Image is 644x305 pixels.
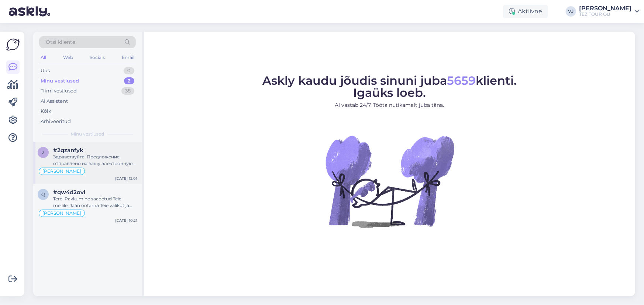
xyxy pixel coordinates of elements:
[71,131,104,137] span: Minu vestlused
[120,53,136,62] div: Email
[262,101,517,109] p: AI vastab 24/7. Tööta nutikamalt juba täna.
[42,150,45,155] span: 2
[503,5,548,18] div: Aktiivne
[262,73,517,100] span: Askly kaudu jõudis sinuni juba klienti. Igaüks loeb.
[6,38,20,52] img: Askly Logo
[53,196,137,209] div: Tere! Pakkumine saadetud Teie meilile. Jään ootama Teie valikut ja broneerimissoovi andmetega.
[42,211,81,215] span: [PERSON_NAME]
[115,218,137,223] div: [DATE] 10:21
[121,87,134,95] div: 38
[124,67,134,74] div: 0
[41,192,45,197] span: q
[41,67,50,74] div: Uus
[53,147,83,154] span: #2qzanfyk
[41,77,79,85] div: Minu vestlused
[323,115,456,248] img: No Chat active
[41,118,71,125] div: Arhiveeritud
[115,176,137,181] div: [DATE] 12:01
[579,6,631,11] div: [PERSON_NAME]
[42,169,81,173] span: [PERSON_NAME]
[124,77,134,85] div: 2
[41,87,77,95] div: Tiimi vestlused
[88,53,106,62] div: Socials
[53,189,85,196] span: #qw4d2ovl
[39,53,48,62] div: All
[41,108,51,115] div: Kõik
[579,6,640,17] a: [PERSON_NAME]TEZ TOUR OÜ
[566,6,576,17] div: VJ
[447,73,476,88] span: 5659
[62,53,75,62] div: Web
[579,11,631,17] div: TEZ TOUR OÜ
[53,154,137,167] div: Здравствуйте! Предложение отправлено на вашу электронную почту. Я жду вашего выбора и деталей ваш...
[46,38,75,46] span: Otsi kliente
[41,98,68,105] div: AI Assistent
